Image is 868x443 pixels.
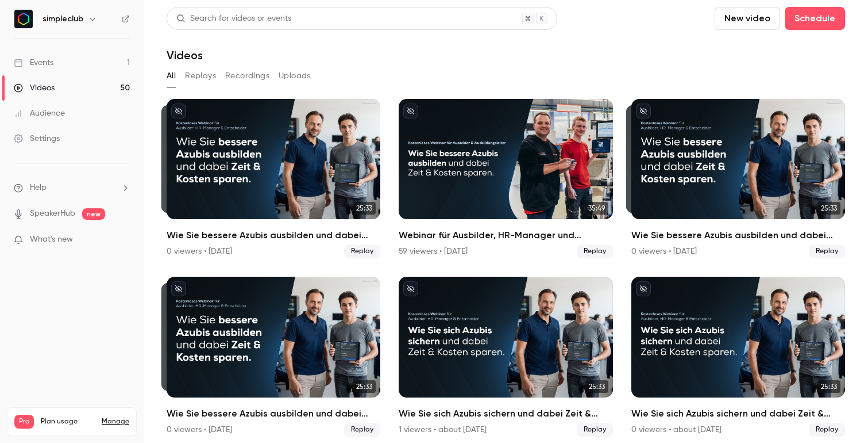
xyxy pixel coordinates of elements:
a: 25:33Wie Sie sich Azubis sichern und dabei Zeit & Kosten sparen. (Mittwoch, 11:00 Uhr)0 viewers •... [631,277,845,436]
li: help-dropdown-opener [14,182,130,194]
li: Wie Sie sich Azubis sichern und dabei Zeit & Kosten sparen. (Donnerstag, 11:00 Uhr) [399,277,612,436]
span: 25:33 [353,202,376,215]
div: Settings [14,133,60,144]
h2: Wie Sie sich Azubis sichern und dabei Zeit & Kosten sparen. (Donnerstag, 11:00 Uhr) [399,407,612,421]
iframe: Noticeable Trigger [116,235,130,245]
button: Schedule [785,7,845,30]
div: 0 viewers • [DATE] [631,246,697,257]
div: 59 viewers • [DATE] [399,246,468,257]
a: 35:49Webinar für Ausbilder, HR-Manager und Entscheider: Wie Sie bessere Azubis ausbilden und dabe... [399,99,612,258]
a: 25:3325:33Wie Sie bessere Azubis ausbilden und dabei Zeit & Kosten sparen. (Dienstag, 11:00 Uhr)0... [167,277,380,436]
button: unpublished [403,281,418,296]
span: 25:33 [817,202,840,215]
button: Recordings [225,67,269,85]
span: 25:33 [817,380,840,393]
section: Videos [167,7,845,436]
button: unpublished [403,104,418,119]
h2: Webinar für Ausbilder, HR-Manager und Entscheider: Wie Sie bessere Azubis ausbilden und dabei Zei... [399,228,612,242]
a: 25:3325:33Wie Sie bessere Azubis ausbilden und dabei Zeit & Kosten sparen. (Mittwoch, 11:00 Uhr)0... [631,99,845,258]
button: New video [715,7,780,30]
div: Search for videos or events [176,13,291,25]
div: 1 viewers • about [DATE] [399,424,487,436]
span: 35:49 [585,202,608,215]
button: unpublished [636,104,651,119]
h6: simpleclub [43,13,83,25]
button: unpublished [171,281,186,296]
span: Pro [14,415,34,429]
li: Webinar für Ausbilder, HR-Manager und Entscheider: Wie Sie bessere Azubis ausbilden und dabei Zei... [399,99,612,258]
h2: Wie Sie bessere Azubis ausbilden und dabei Zeit & Kosten sparen. (Dienstag, 11:00 Uhr) [167,407,380,421]
div: 0 viewers • [DATE] [167,424,232,436]
div: Audience [14,108,65,119]
div: Videos [14,82,55,94]
img: simpleclub [14,10,33,28]
div: 0 viewers • about [DATE] [631,424,722,436]
button: All [167,67,176,85]
li: Wie Sie bessere Azubis ausbilden und dabei Zeit & Kosten sparen. (Mittwoch, 11:00 Uhr) [631,99,845,258]
span: Replay [577,245,613,258]
span: Plan usage [41,417,95,426]
button: unpublished [171,104,186,119]
h2: Wie Sie bessere Azubis ausbilden und dabei Zeit & Kosten sparen. (Donnerstag, 11:00 Uhr) [167,228,380,242]
a: SpeakerHub [30,208,75,220]
span: Replay [344,245,380,258]
h2: Wie Sie bessere Azubis ausbilden und dabei Zeit & Kosten sparen. (Mittwoch, 11:00 Uhr) [631,228,845,242]
span: Replay [577,423,613,437]
span: Replay [344,423,380,437]
a: 25:3325:33Wie Sie bessere Azubis ausbilden und dabei Zeit & Kosten sparen. (Donnerstag, 11:00 Uhr... [167,99,380,258]
div: Events [14,57,53,68]
span: new [82,208,105,220]
h1: Videos [167,48,203,62]
span: 25:33 [353,380,376,393]
button: unpublished [636,281,651,296]
li: Wie Sie bessere Azubis ausbilden und dabei Zeit & Kosten sparen. (Dienstag, 11:00 Uhr) [167,277,380,436]
button: Uploads [279,67,311,85]
span: What's new [30,234,73,246]
button: Replays [185,67,216,85]
span: Help [30,182,47,194]
span: 25:33 [585,380,608,393]
a: 25:33Wie Sie sich Azubis sichern und dabei Zeit & Kosten sparen. (Donnerstag, 11:00 Uhr)1 viewers... [399,277,612,436]
div: 0 viewers • [DATE] [167,246,232,257]
span: Replay [809,423,845,437]
li: Wie Sie sich Azubis sichern und dabei Zeit & Kosten sparen. (Mittwoch, 11:00 Uhr) [631,277,845,436]
a: Manage [102,417,129,426]
span: Replay [809,245,845,258]
li: Wie Sie bessere Azubis ausbilden und dabei Zeit & Kosten sparen. (Donnerstag, 11:00 Uhr) [167,99,380,258]
h2: Wie Sie sich Azubis sichern und dabei Zeit & Kosten sparen. (Mittwoch, 11:00 Uhr) [631,407,845,421]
